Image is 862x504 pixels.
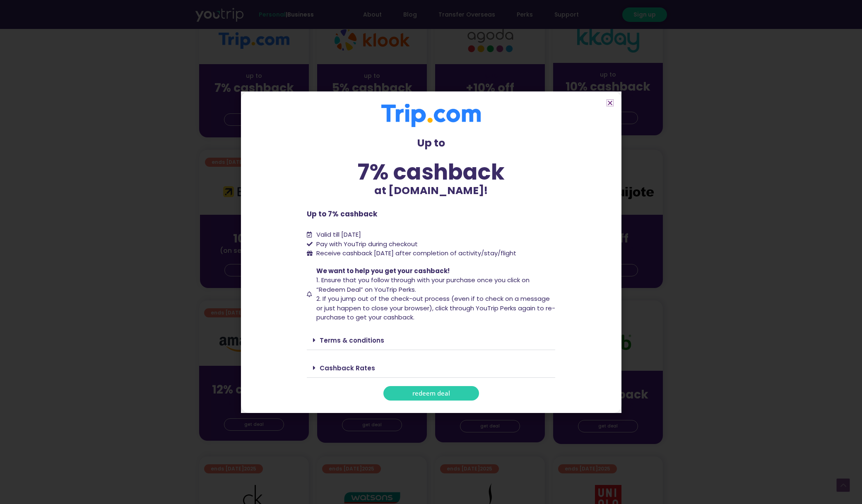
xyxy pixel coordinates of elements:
[307,331,555,350] div: Terms & conditions
[307,183,555,199] p: at [DOMAIN_NAME]!
[307,135,555,151] p: Up to
[316,230,361,239] span: Valid till [DATE]
[316,266,450,275] span: We want to help you get your cashback!
[320,364,375,372] a: Cashback Rates
[307,358,555,378] div: Cashback Rates
[607,100,613,106] a: Close
[316,294,555,322] span: 2. If you jump out of the check-out process (even if to check on a message or just happen to clos...
[316,249,516,257] span: Receive cashback [DATE] after completion of activity/stay/flight
[307,161,555,183] div: 7% cashback
[316,276,530,294] span: 1. Ensure that you follow through with your purchase once you click on “Redeem Deal” on YouTrip P...
[412,390,450,396] span: redeem deal
[307,209,377,219] b: Up to 7% cashback
[320,336,384,345] a: Terms & conditions
[314,240,418,249] span: Pay with YouTrip during checkout
[383,386,479,401] a: redeem deal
